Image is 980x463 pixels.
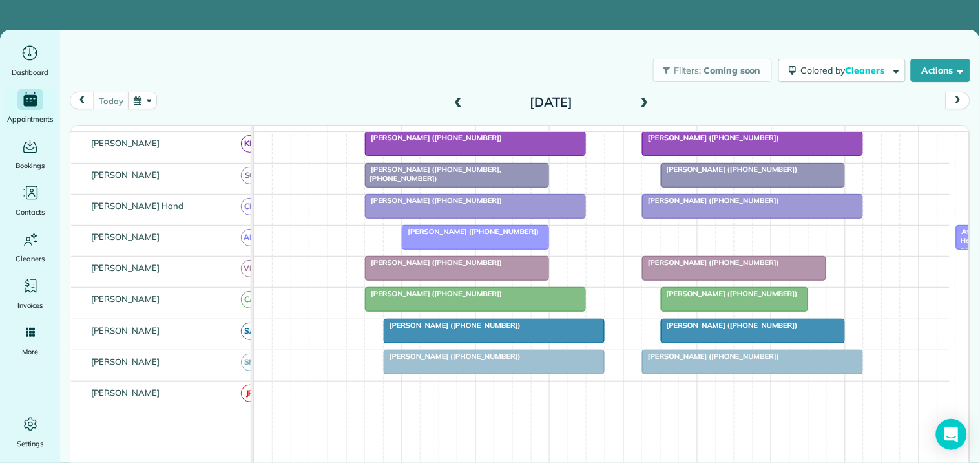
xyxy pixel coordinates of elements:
span: [PERSON_NAME] ([PHONE_NUMBER]) [641,133,780,142]
button: today [93,92,129,109]
a: Contacts [5,182,55,219]
span: Filters: [674,65,702,76]
span: [PERSON_NAME] [89,231,163,242]
button: Actions [911,59,970,82]
span: CH [241,198,258,215]
span: [PERSON_NAME] ([PHONE_NUMBER]) [364,133,503,142]
span: 7am [254,129,278,139]
span: Settings [17,437,44,450]
span: [PERSON_NAME] ([PHONE_NUMBER], [PHONE_NUMBER]) [364,165,501,183]
span: 10am [476,129,505,139]
span: KD [241,135,258,153]
span: [PERSON_NAME] ([PHONE_NUMBER]) [383,352,521,361]
span: Coming soon [704,65,762,76]
span: [PERSON_NAME] Hand [89,200,186,211]
span: [PERSON_NAME] ([PHONE_NUMBER]) [364,258,503,267]
button: next [946,92,970,109]
span: [PERSON_NAME] ([PHONE_NUMBER]) [364,196,503,205]
span: 3pm [846,129,868,139]
h2: [DATE] [470,95,632,109]
span: More [22,345,38,358]
button: prev [70,92,94,109]
span: AM [241,229,258,246]
span: [PERSON_NAME] ([PHONE_NUMBER]) [401,227,539,236]
a: Settings [5,414,55,450]
a: Appointments [5,89,55,125]
span: [PERSON_NAME] [89,169,163,180]
span: Bookings [16,159,45,172]
span: Contacts [16,206,45,219]
span: Cleaners [846,65,887,76]
span: [PERSON_NAME] ([PHONE_NUMBER]) [641,258,780,267]
span: 9am [402,129,426,139]
span: [PERSON_NAME] [89,325,163,336]
span: CA [241,291,258,308]
span: 1pm [698,129,720,139]
span: [PERSON_NAME] ([PHONE_NUMBER]) [660,321,798,330]
span: Cleaners [16,252,45,265]
span: Dashboard [12,66,48,79]
span: SC [241,167,258,184]
span: [PERSON_NAME] ([PHONE_NUMBER]) [660,289,798,298]
span: Colored by [801,65,889,76]
span: JP [241,385,258,402]
span: 2pm [772,129,795,139]
a: Invoices [5,275,55,312]
span: [PERSON_NAME] [89,294,163,304]
span: Appointments [7,113,54,125]
span: 11am [550,129,579,139]
span: SA [241,323,258,340]
span: [PERSON_NAME] ([PHONE_NUMBER]) [660,165,798,174]
span: VM [241,260,258,277]
span: 12pm [624,129,652,139]
a: Bookings [5,136,55,172]
span: [PERSON_NAME] ([PHONE_NUMBER]) [364,289,503,298]
a: Cleaners [5,229,55,265]
span: [PERSON_NAME] [89,263,163,273]
span: 4pm [919,129,942,139]
span: [PERSON_NAME] [89,387,163,398]
span: [PERSON_NAME] ([PHONE_NUMBER]) [383,321,521,330]
div: Open Intercom Messenger [936,419,967,450]
a: Dashboard [5,43,55,79]
span: [PERSON_NAME] ([PHONE_NUMBER]) [641,352,780,361]
span: [PERSON_NAME] ([PHONE_NUMBER]) [641,196,780,205]
span: SM [241,354,258,371]
span: Invoices [17,299,43,312]
button: Colored byCleaners [778,59,906,82]
span: [PERSON_NAME] [89,356,163,367]
span: [PERSON_NAME] [89,138,163,148]
span: 8am [328,129,352,139]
